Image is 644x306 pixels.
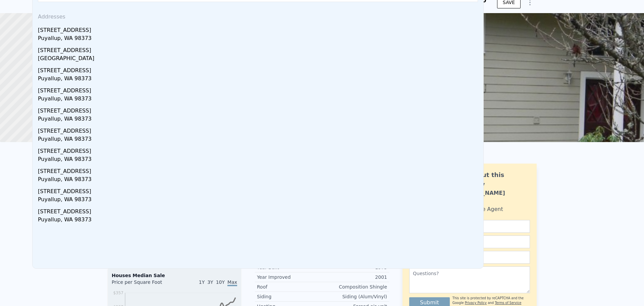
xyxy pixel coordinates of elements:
[38,115,481,124] div: Puyallup, WA 98373
[322,293,387,300] div: Siding (Alum/Vinyl)
[257,283,322,290] div: Roof
[38,185,481,195] div: [STREET_ADDRESS]
[38,195,481,205] div: Puyallup, WA 98373
[495,301,521,305] a: Terms of Service
[38,44,481,54] div: [STREET_ADDRESS]
[38,104,481,115] div: [STREET_ADDRESS]
[38,34,481,44] div: Puyallup, WA 98373
[207,279,213,285] span: 3Y
[38,165,481,175] div: [STREET_ADDRESS]
[38,205,481,216] div: [STREET_ADDRESS]
[455,189,530,205] div: [PERSON_NAME] Bahadur
[199,279,205,285] span: 1Y
[38,175,481,185] div: Puyallup, WA 98373
[38,155,481,165] div: Puyallup, WA 98373
[322,274,387,280] div: 2001
[455,170,530,189] div: Ask about this property
[38,54,481,64] div: [GEOGRAPHIC_DATA]
[38,124,481,135] div: [STREET_ADDRESS]
[38,144,481,155] div: [STREET_ADDRESS]
[216,279,225,285] span: 10Y
[112,272,237,279] div: Houses Median Sale
[38,75,481,84] div: Puyallup, WA 98373
[257,274,322,280] div: Year Improved
[322,283,387,290] div: Composition Shingle
[113,291,123,295] tspan: $357
[38,135,481,144] div: Puyallup, WA 98373
[257,293,322,300] div: Siding
[38,95,481,104] div: Puyallup, WA 98373
[35,7,481,24] div: Addresses
[227,279,237,286] span: Max
[112,279,174,290] div: Price per Square Foot
[38,24,481,34] div: [STREET_ADDRESS]
[465,301,487,305] a: Privacy Policy
[38,216,481,225] div: Puyallup, WA 98373
[38,64,481,75] div: [STREET_ADDRESS]
[38,84,481,95] div: [STREET_ADDRESS]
